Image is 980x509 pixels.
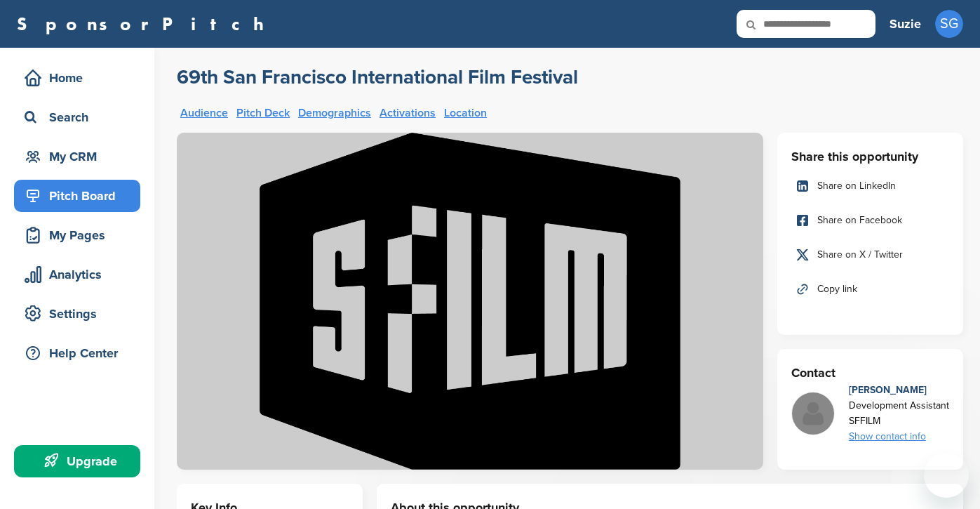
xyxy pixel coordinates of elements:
[817,247,903,263] span: Share on X / Twitter
[177,133,763,470] img: Sponsorpitch &
[791,206,949,235] a: Share on Facebook
[380,107,436,119] a: Activations
[792,392,834,435] img: Missing
[924,453,969,498] iframe: Button to launch messaging window
[890,8,921,39] a: Suzie
[14,62,140,94] a: Home
[791,147,949,166] h3: Share this opportunity
[21,183,140,209] div: Pitch Board
[177,65,578,90] a: 69th San Francisco International Film Festival
[849,429,949,444] div: Show contact info
[21,301,140,326] div: Settings
[817,178,896,194] span: Share on LinkedIn
[817,213,902,228] span: Share on Facebook
[14,445,140,477] a: Upgrade
[849,398,949,414] div: Development Assistant
[935,10,963,38] span: SG
[21,223,140,248] div: My Pages
[21,262,140,287] div: Analytics
[21,65,140,91] div: Home
[890,14,921,34] h3: Suzie
[791,171,949,201] a: Share on LinkedIn
[21,144,140,169] div: My CRM
[21,341,140,366] div: Help Center
[14,180,140,212] a: Pitch Board
[21,105,140,130] div: Search
[14,101,140,133] a: Search
[817,282,857,297] span: Copy link
[849,414,949,429] div: SFFILM
[180,107,228,119] a: Audience
[444,107,487,119] a: Location
[849,383,949,398] div: [PERSON_NAME]
[14,258,140,291] a: Analytics
[17,15,273,33] a: SponsorPitch
[791,363,949,383] h3: Contact
[14,140,140,173] a: My CRM
[298,107,371,119] a: Demographics
[791,275,949,304] a: Copy link
[14,298,140,330] a: Settings
[21,449,140,474] div: Upgrade
[14,219,140,251] a: My Pages
[791,240,949,270] a: Share on X / Twitter
[14,337,140,369] a: Help Center
[236,107,290,119] a: Pitch Deck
